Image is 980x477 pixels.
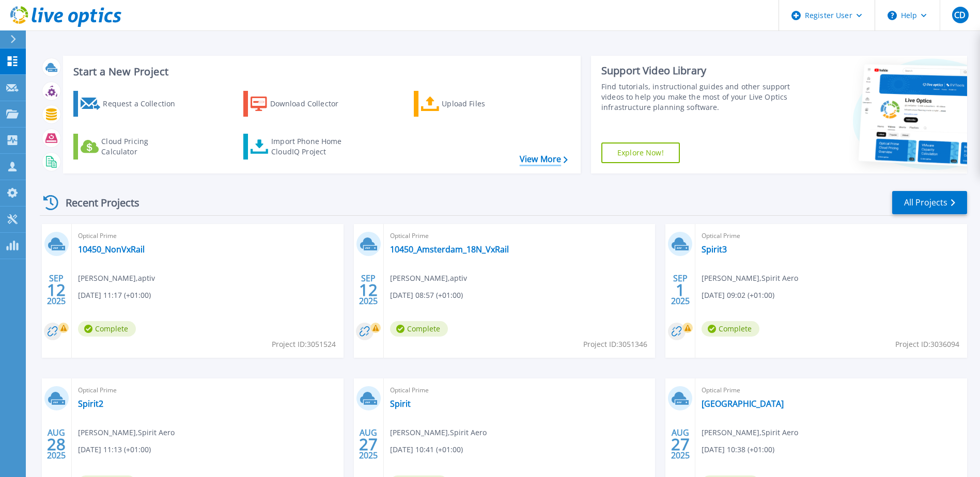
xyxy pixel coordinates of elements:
[442,93,524,114] div: Upload Files
[583,339,647,350] span: Project ID: 3051346
[73,134,189,160] a: Cloud Pricing Calculator
[272,339,336,350] span: Project ID: 3051524
[702,385,961,396] span: Optical Prime
[78,399,103,409] a: Spirit2
[46,425,66,463] div: AUG 2025
[73,91,189,117] a: Request a Collection
[78,273,155,284] span: [PERSON_NAME] , aptiv
[78,230,337,242] span: Optical Prime
[702,444,774,455] span: [DATE] 10:38 (+01:00)
[702,399,784,409] a: [GEOGRAPHIC_DATA]
[47,285,66,294] span: 12
[390,290,463,301] span: [DATE] 08:57 (+01:00)
[46,271,66,309] div: SEP 2025
[78,385,337,396] span: Optical Prime
[671,425,690,463] div: AUG 2025
[101,136,184,157] div: Cloud Pricing Calculator
[414,91,529,117] a: Upload Files
[892,191,967,214] a: All Projects
[390,273,467,284] span: [PERSON_NAME] , aptiv
[601,82,793,113] div: Find tutorials, instructional guides and other support videos to help you make the most of your L...
[676,285,685,294] span: 1
[103,93,185,114] div: Request a Collection
[671,440,690,449] span: 27
[78,244,145,255] a: 10450_NonVxRail
[702,244,727,255] a: Spirit3
[702,273,798,284] span: [PERSON_NAME] , Spirit Aero
[601,142,680,163] a: Explore Now!
[359,271,378,309] div: SEP 2025
[40,190,153,215] div: Recent Projects
[702,230,961,242] span: Optical Prime
[390,427,487,438] span: [PERSON_NAME] , Spirit Aero
[270,93,353,114] div: Download Collector
[390,244,509,255] a: 10450_Amsterdam_18N_VxRail
[601,64,793,77] div: Support Video Library
[702,427,798,438] span: [PERSON_NAME] , Spirit Aero
[359,285,378,294] span: 12
[78,290,151,301] span: [DATE] 11:17 (+01:00)
[359,440,378,449] span: 27
[78,444,151,455] span: [DATE] 11:13 (+01:00)
[954,11,966,19] span: CD
[702,290,774,301] span: [DATE] 09:02 (+01:00)
[390,385,649,396] span: Optical Prime
[78,427,175,438] span: [PERSON_NAME] , Spirit Aero
[390,444,463,455] span: [DATE] 10:41 (+01:00)
[78,321,136,337] span: Complete
[243,91,359,117] a: Download Collector
[359,425,378,463] div: AUG 2025
[895,339,959,350] span: Project ID: 3036094
[702,321,759,337] span: Complete
[73,66,567,77] h3: Start a New Project
[671,271,690,309] div: SEP 2025
[47,440,66,449] span: 28
[390,321,448,337] span: Complete
[390,230,649,242] span: Optical Prime
[520,154,568,164] a: View More
[390,399,411,409] a: Spirit
[271,136,352,157] div: Import Phone Home CloudIQ Project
